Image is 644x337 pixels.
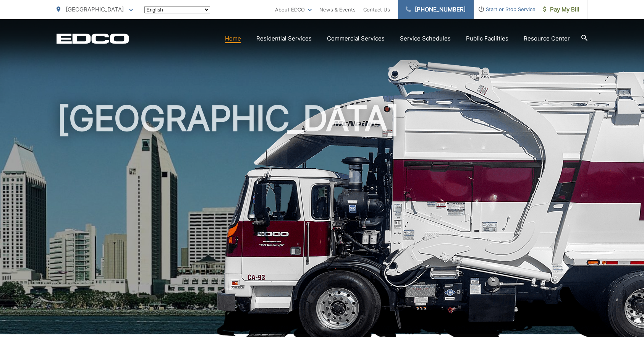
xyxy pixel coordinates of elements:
[57,33,129,44] a: EDCD logo. Return to the homepage.
[256,34,312,43] a: Residential Services
[543,5,579,14] span: Pay My Bill
[275,5,312,14] a: About EDCO
[225,34,241,43] a: Home
[400,34,451,43] a: Service Schedules
[363,5,390,14] a: Contact Us
[66,6,124,13] span: [GEOGRAPHIC_DATA]
[466,34,508,43] a: Public Facilities
[319,5,356,14] a: News & Events
[524,34,570,43] a: Resource Center
[144,6,210,13] select: Select a language
[327,34,385,43] a: Commercial Services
